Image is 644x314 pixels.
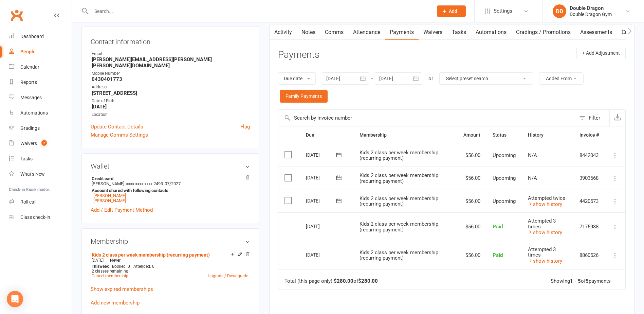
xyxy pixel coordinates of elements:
a: Manage Comms Settings [91,131,148,139]
a: Automations [471,24,511,40]
a: Notes [297,24,320,40]
strong: Credit card [92,176,246,181]
th: Status [486,126,522,144]
td: $56.00 [457,190,486,213]
a: Gradings [9,121,72,136]
th: Amount [457,126,486,144]
td: 8442043 [573,144,605,167]
strong: 0430401773 [92,76,250,82]
div: Showing of payments [551,278,611,284]
h3: Wallet [91,162,250,170]
span: 7 [41,140,47,146]
button: Filter [576,110,609,126]
a: show history [528,258,562,264]
div: Dashboard [20,34,44,39]
input: Search... [89,6,428,16]
div: Date of Birth [92,98,250,104]
input: Search by invoice number [278,110,576,126]
a: Activity [270,24,297,40]
strong: [PERSON_NAME][EMAIL_ADDRESS][PERSON_NAME][PERSON_NAME][DOMAIN_NAME] [92,56,250,69]
a: Add / Edit Payment Method [91,206,153,214]
span: Never [110,258,121,263]
td: 7175938 [573,212,605,241]
div: Roll call [20,199,36,205]
span: Kids 2 class per week membership (recurring payment) [360,221,438,233]
span: Attempted twice [528,195,565,201]
div: Email [92,51,250,57]
button: Due date [278,72,316,85]
a: Comms [320,24,348,40]
th: Invoice # [573,126,605,144]
a: show history [528,201,562,207]
strong: $280.00 [334,278,353,284]
li: [PERSON_NAME] [91,175,250,204]
strong: Account shared with following contacts [92,188,246,193]
td: $56.00 [457,167,486,190]
td: 4420573 [573,190,605,213]
a: Calendar [9,59,72,75]
h3: Payments [278,50,319,60]
h3: Membership [91,238,250,245]
a: Cancel membership [92,274,128,278]
div: Double Dragon [570,5,612,11]
div: Address [92,84,250,90]
span: This [92,264,99,269]
div: or [428,74,433,83]
a: Kids 2 class per week membership (recurring payment) [92,252,210,258]
strong: $280.00 [358,278,378,284]
th: Due [300,126,353,144]
strong: 5 [586,278,589,284]
div: [DATE] [306,195,337,206]
a: [PERSON_NAME] [93,198,126,203]
a: Flag [240,123,250,131]
div: Gradings [20,125,40,131]
span: Attempted 3 times [528,218,556,230]
span: Kids 2 class per week membership (recurring payment) [360,172,438,184]
div: DD [553,4,566,18]
span: Booked: 0 [112,264,130,269]
span: Upcoming [493,175,516,181]
div: Automations [20,110,48,116]
a: Tasks [9,151,72,167]
a: Show expired memberships [91,286,153,292]
button: + Add Adjustment [576,47,626,59]
a: Tasks [447,24,471,40]
a: Automations [9,105,72,121]
a: Waivers [419,24,447,40]
div: week [90,264,110,269]
a: People [9,44,72,59]
span: Upcoming [493,152,516,158]
a: Add new membership [91,300,140,306]
div: Class check-in [20,214,50,220]
div: Calendar [20,64,39,70]
span: Upcoming [493,198,516,204]
td: $56.00 [457,144,486,167]
div: Location [92,111,250,118]
div: Open Intercom Messenger [7,291,23,307]
div: [DATE] [306,249,337,260]
a: Clubworx [8,7,25,24]
div: Messages [20,95,42,100]
div: [DATE] [306,221,337,231]
div: — [90,258,250,263]
strong: 1 - 5 [570,278,581,284]
span: xxxx xxxx xxxx 2493 [126,181,163,186]
a: show history [528,229,562,235]
div: Double Dragon Gym [570,11,612,17]
span: Kids 2 class per week membership (recurring payment) [360,195,438,207]
button: Added From [539,72,584,85]
span: N/A [528,175,537,181]
a: Attendance [348,24,385,40]
a: Assessments [575,24,617,40]
a: Roll call [9,194,72,210]
div: [DATE] [306,150,337,160]
div: Filter [589,114,600,122]
span: Kids 2 class per week membership (recurring payment) [360,249,438,261]
span: 2 classes remaining [92,269,128,274]
span: Settings [494,3,512,19]
div: Tasks [20,156,33,161]
span: Add [449,8,457,14]
a: Gradings / Promotions [511,24,575,40]
strong: [STREET_ADDRESS] [92,90,250,96]
td: 3903568 [573,167,605,190]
